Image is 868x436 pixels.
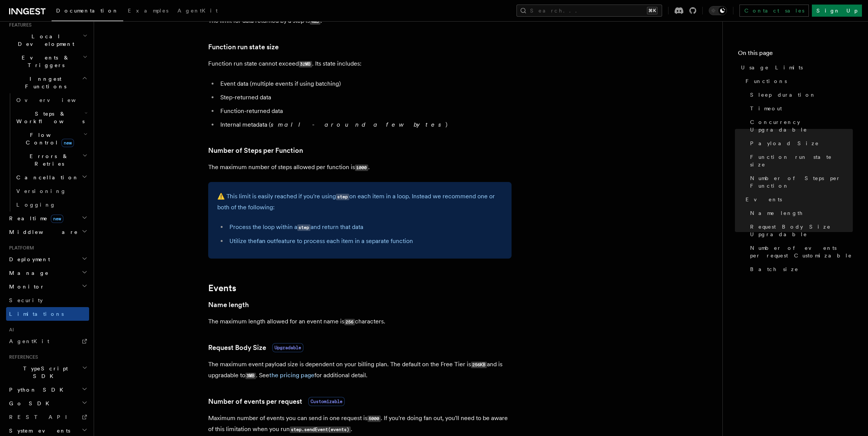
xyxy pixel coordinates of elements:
span: new [51,215,63,223]
h4: On this page [738,49,853,61]
p: The maximum length allowed for an event name is characters. [208,316,512,327]
button: Manage [6,266,89,280]
a: Documentation [52,2,123,21]
button: Deployment [6,253,89,266]
span: Monitor [6,283,45,290]
button: Search...⌘K [516,5,662,17]
span: Overview [16,97,94,103]
span: Steps & Workflows [13,110,85,125]
button: Go SDK [6,397,89,410]
span: AgentKit [177,8,218,14]
span: Security [9,297,43,303]
code: step [336,194,349,200]
span: Sleep duration [750,91,816,99]
a: Sleep duration [747,88,853,102]
button: Events & Triggers [6,51,89,72]
li: Step-returned data [218,92,512,103]
span: TypeScript SDK [6,365,82,380]
a: Concurrency Upgradable [747,115,853,136]
a: Function run state size [208,42,279,52]
span: Logging [16,202,56,208]
span: Events [746,196,782,203]
a: Function run state size [747,150,853,171]
li: Utilize the feature to process each item in a separate function [227,236,502,246]
a: Request Body SizeUpgradable [208,342,303,353]
a: Request Body Size Upgradable [747,220,853,241]
span: Function run state size [750,153,853,168]
a: Number of events per requestCustomizable [208,396,345,407]
p: The maximum event payload size is dependent on your billing plan. The default on the Free Tier is... [208,359,512,381]
span: AI [6,327,14,333]
span: Versioning [16,188,66,194]
span: Errors & Retries [13,152,82,168]
span: Go SDK [6,400,54,407]
a: Name length [208,300,249,310]
a: AgentKit [6,334,89,348]
span: Timeout [750,105,782,112]
kbd: ⌘K [647,7,658,14]
a: Events [742,193,853,206]
button: Steps & Workflows [13,107,89,128]
code: 256 [344,319,355,325]
button: Local Development [6,30,89,51]
a: Number of events per request Customizable [747,241,853,262]
span: Functions [746,77,787,85]
button: TypeScript SDK [6,362,89,383]
a: Timeout [747,102,853,115]
a: Events [208,283,236,293]
li: Internal metadata ( ) [218,119,512,130]
code: 5000 [367,416,381,422]
button: Cancellation [13,171,89,184]
span: Events & Triggers [6,54,83,69]
button: Inngest Functions [6,72,89,93]
span: System events [6,427,70,434]
span: Concurrency Upgradable [750,118,853,133]
code: 256KB [471,362,487,368]
a: Number of Steps per Function [208,145,303,156]
code: 3MB [245,373,256,379]
span: Cancellation [13,174,79,181]
a: Overview [13,93,89,107]
span: Inngest Functions [6,75,82,90]
span: Platform [6,245,34,251]
a: Examples [123,2,173,20]
span: Upgradable [272,343,303,352]
span: Local Development [6,33,83,48]
li: Process the loop within a and return that data [227,222,502,233]
button: Flow Controlnew [13,128,89,149]
span: Examples [128,8,168,14]
span: Request Body Size Upgradable [750,223,853,238]
span: References [6,354,38,360]
a: Limitations [6,307,89,321]
a: the pricing page [269,372,314,379]
span: Usage Limits [741,64,803,71]
p: ⚠️ This limit is easily reached if you're using on each item in a loop. Instead we recommend one ... [217,191,502,213]
em: small - around a few bytes [271,121,446,128]
span: Batch size [750,265,799,273]
span: Middleware [6,228,78,236]
p: Maximum number of events you can send in one request is . If you're doing fan out, you'll need to... [208,413,512,435]
code: step.sendEvent(events) [290,427,351,433]
button: Monitor [6,280,89,293]
span: Number of events per request Customizable [750,244,853,259]
a: Usage Limits [738,61,853,74]
a: REST API [6,410,89,424]
li: Event data (multiple events if using batching) [218,78,512,89]
button: Realtimenew [6,212,89,225]
span: Customizable [308,397,345,406]
span: Realtime [6,215,63,222]
span: Manage [6,269,49,277]
a: Number of Steps per Function [747,171,853,193]
a: Payload Size [747,136,853,150]
button: Toggle dark mode [709,6,727,15]
span: Name length [750,209,803,217]
button: Errors & Retries [13,149,89,171]
span: Flow Control [13,131,83,146]
div: Inngest Functions [6,93,89,212]
li: Function-returned data [218,106,512,116]
span: new [61,139,74,147]
a: Logging [13,198,89,212]
code: step [297,224,311,231]
span: AgentKit [9,338,49,344]
span: Documentation [56,8,119,14]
